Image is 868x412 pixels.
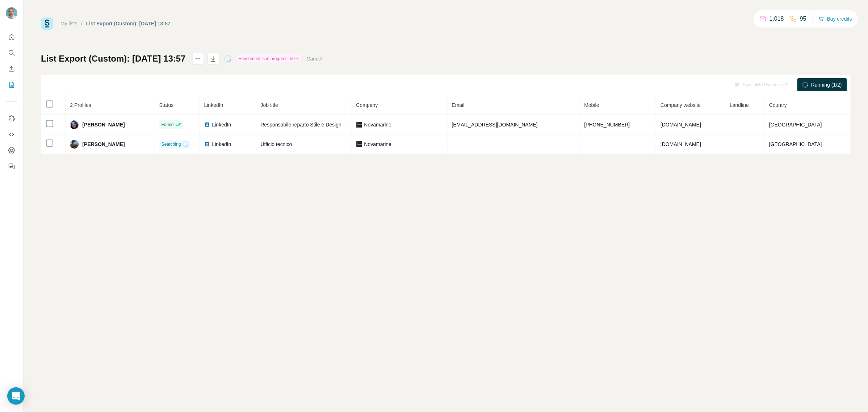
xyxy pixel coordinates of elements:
img: Avatar [70,120,79,129]
span: [PERSON_NAME] [82,141,125,148]
button: Use Surfe API [6,128,17,141]
button: Dashboard [6,144,17,157]
span: Running (1/2) [811,81,842,88]
span: [GEOGRAPHIC_DATA] [769,141,822,147]
span: Status [159,102,174,108]
div: Open Intercom Messenger [7,387,25,405]
span: LinkedIn [204,102,223,108]
button: Buy credits [818,14,852,24]
span: Searching [162,141,181,147]
span: Country [769,102,787,108]
span: [PERSON_NAME] [82,121,125,128]
span: LinkedIn [212,121,231,128]
p: 95 [800,14,806,23]
span: Company website [661,102,701,108]
img: Surfe Logo [41,17,53,30]
img: company-logo [356,122,362,128]
span: [DOMAIN_NAME] [661,141,701,147]
button: Quick start [6,30,17,43]
h1: List Export (Custom): [DATE] 13:57 [41,53,186,64]
img: Avatar [70,140,79,149]
button: Feedback [6,160,17,173]
span: Ufficio tecnico [261,141,292,147]
button: Use Surfe on LinkedIn [6,112,17,125]
span: [GEOGRAPHIC_DATA] [769,122,822,128]
img: Avatar [6,7,17,19]
div: List Export (Custom): [DATE] 13:57 [86,20,171,27]
img: company-logo [356,141,362,147]
a: My lists [60,21,77,26]
span: [DOMAIN_NAME] [661,122,701,128]
span: Found [162,121,174,128]
p: 1,018 [770,14,784,23]
span: Mobile [584,102,599,108]
div: Enrichment is in progress: 50% [236,54,301,63]
span: Novamarine [364,121,391,128]
span: Novamarine [364,141,391,148]
span: 2 Profiles [70,102,91,108]
span: LinkedIn [212,141,231,148]
button: Enrich CSV [6,62,17,75]
button: Cancel [307,55,323,62]
li: / [81,20,83,27]
span: Email [452,102,465,108]
span: Company [356,102,378,108]
button: My lists [6,78,17,91]
span: Job title [261,102,278,108]
img: LinkedIn logo [204,122,210,128]
button: Search [6,46,17,59]
span: Responsabile reparto Stile e Design [261,122,341,128]
button: actions [192,53,204,64]
img: LinkedIn logo [204,141,210,147]
span: [PHONE_NUMBER] [584,122,630,128]
span: [EMAIL_ADDRESS][DOMAIN_NAME] [452,122,538,128]
span: Landline [730,102,749,108]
